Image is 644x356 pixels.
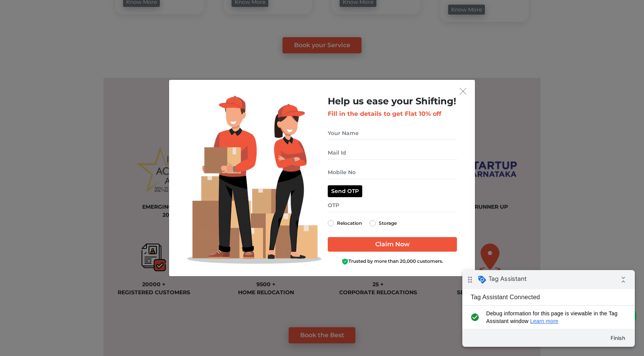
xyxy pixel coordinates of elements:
label: Relocation [337,219,362,228]
h2: Help us ease your Shifting! [328,96,457,107]
a: Learn more [68,48,96,54]
input: OTP [328,199,457,212]
span: Debug information for this page is viewable in the Tag Assistant window [24,40,160,55]
img: Lead Welcome Image [187,96,322,264]
button: Send OTP [328,185,362,197]
img: whatsapp-icon.svg [8,8,23,23]
button: Finish [142,61,169,75]
span: Tag Assistant [26,5,64,13]
i: Collapse debug badge [153,2,169,17]
input: Your Name [328,127,457,140]
img: Boxigo Customer Shield [342,258,348,265]
input: Mobile No [328,166,457,179]
input: Mail Id [328,146,457,160]
label: Storage [379,219,397,228]
h3: Fill in the details to get Flat 10% off [328,110,457,117]
img: exit [460,88,467,95]
input: Claim Now [328,237,457,252]
i: check_circle [6,40,19,55]
div: Trusted by more than 20,000 customers. [328,258,457,265]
